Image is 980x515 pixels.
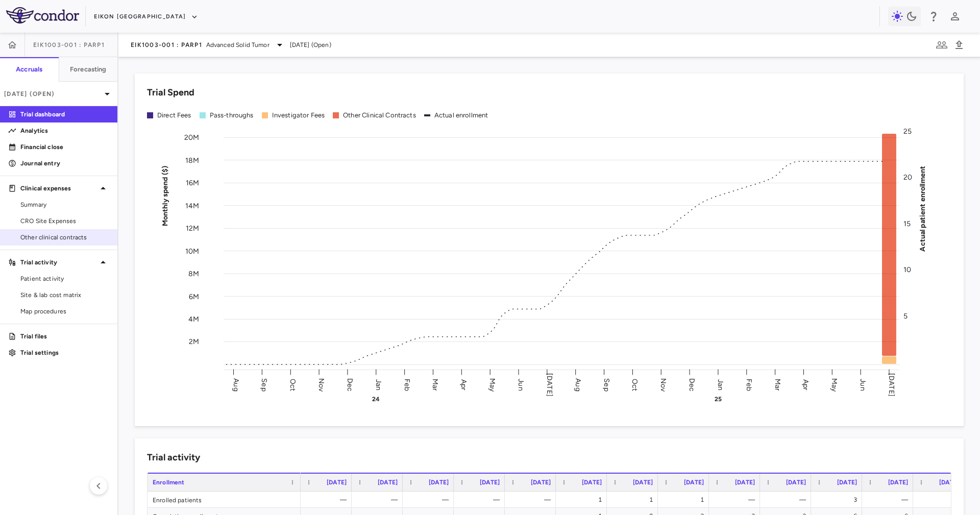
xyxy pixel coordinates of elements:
text: Apr [459,379,468,390]
div: — [718,492,755,508]
text: Sep [602,378,611,391]
div: — [514,492,551,508]
span: [DATE] [684,479,704,486]
tspan: Actual patient enrollment [918,165,927,251]
text: Jan [716,379,725,390]
span: EIK1003-001 : PARP1 [33,41,105,49]
span: Summary [20,200,109,209]
tspan: 20 [903,173,912,182]
text: Oct [630,378,639,390]
p: Trial dashboard [20,110,109,119]
div: — [463,492,500,508]
text: [DATE] [887,373,896,397]
tspan: 16M [186,179,199,187]
span: Enrollment [153,479,185,486]
text: [DATE] [545,373,554,397]
tspan: 10M [185,247,199,255]
span: [DATE] [429,479,449,486]
text: Dec [688,378,696,391]
div: Direct Fees [157,111,191,120]
p: Clinical expenses [20,184,97,193]
text: Jun [517,379,525,390]
tspan: 15 [903,219,911,228]
div: Investigator Fees [272,111,325,120]
span: [DATE] [531,479,551,486]
text: May [488,378,497,391]
p: Journal entry [20,159,109,168]
text: Nov [659,378,668,391]
span: [DATE] [786,479,806,486]
tspan: Monthly spend ($) [161,165,169,226]
div: Enrolled patients [148,492,301,507]
span: [DATE] [582,479,602,486]
span: Site & lab cost matrix [20,290,109,300]
span: [DATE] [633,479,653,486]
tspan: 8M [188,269,199,278]
button: Eikon [GEOGRAPHIC_DATA] [94,9,198,25]
tspan: 10 [903,265,911,274]
text: Jun [859,379,867,390]
span: [DATE] [735,479,755,486]
text: Apr [801,379,810,390]
div: 3 [820,492,857,508]
text: Aug [574,378,582,391]
tspan: 18M [185,156,199,164]
text: Mar [431,378,439,390]
div: Actual enrollment [434,111,488,120]
span: [DATE] [378,479,398,486]
span: [DATE] [327,479,347,486]
text: 25 [715,396,722,403]
text: Jan [374,379,383,390]
div: — [310,492,347,508]
div: — [769,492,806,508]
div: — [361,492,398,508]
div: — [871,492,908,508]
div: 3 [922,492,959,508]
div: 1 [565,492,602,508]
tspan: 4M [188,314,199,323]
span: [DATE] [888,479,908,486]
span: [DATE] [837,479,857,486]
tspan: 5 [903,311,908,320]
h6: Trial activity [147,451,200,464]
p: Financial close [20,142,109,152]
text: Feb [745,378,753,390]
tspan: 6M [189,292,199,301]
span: [DATE] [480,479,500,486]
text: Oct [288,378,297,390]
div: Other Clinical Contracts [343,111,416,120]
div: 1 [667,492,704,508]
div: Pass-throughs [210,111,254,120]
h6: Accruals [16,65,42,74]
text: Sep [260,378,268,391]
p: Trial settings [20,348,109,357]
text: 24 [372,396,380,403]
p: Trial files [20,332,109,341]
tspan: 12M [186,224,199,233]
span: CRO Site Expenses [20,216,109,226]
text: Mar [773,378,782,390]
h6: Trial Spend [147,86,194,100]
tspan: 20M [184,133,199,142]
text: Feb [403,378,411,390]
text: Aug [232,378,240,391]
div: 1 [616,492,653,508]
text: Nov [317,378,326,391]
h6: Forecasting [70,65,107,74]
text: May [830,378,839,391]
span: Advanced Solid Tumor [206,40,269,50]
span: [DATE] (Open) [290,40,331,50]
span: EIK1003-001 : PARP1 [131,41,202,49]
span: Patient activity [20,274,109,283]
div: — [412,492,449,508]
span: [DATE] [939,479,959,486]
span: Other clinical contracts [20,233,109,242]
p: Trial activity [20,258,97,267]
img: logo-full-SnFGN8VE.png [6,7,79,23]
tspan: 2M [189,337,199,346]
p: [DATE] (Open) [4,89,101,99]
tspan: 14M [185,201,199,210]
text: Dec [346,378,354,391]
p: Analytics [20,126,109,135]
tspan: 25 [903,127,912,136]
